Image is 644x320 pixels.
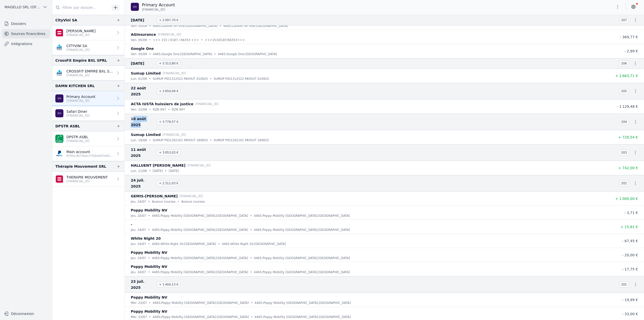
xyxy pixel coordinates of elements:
p: [FINANCIAL_ID] [66,114,90,118]
p: 4465;Poppy Mobility [GEOGRAPHIC_DATA];[GEOGRAPHIC_DATA] [152,213,248,218]
p: DPSTR ASBL [66,134,90,139]
p: [FINANCIAL_ID] [66,33,96,37]
p: Poppy Mobility NV [131,264,167,270]
p: 4465;Poppy Mobility [GEOGRAPHIC_DATA];[GEOGRAPHIC_DATA] [255,314,351,319]
p: CROSSFIT EMPIRE BXL SRL [66,69,113,74]
div: DAMN KITCHEN SRL [55,83,95,89]
div: • [250,213,252,218]
a: Safari Diner [FINANCIAL_ID] [52,106,125,121]
p: mer. 23/07 [131,314,147,319]
span: - 3,71 € [624,211,638,215]
a: THERAPIE MOUVEMENT [FINANCIAL_ID] [52,172,125,187]
span: 18 août 2025 [131,116,155,128]
img: KBC_BRUSSELS_KREDBEBB.png [55,69,63,77]
p: +++ 153 / 0187 / 66353 +++ [153,38,199,43]
p: ven. 22/08 [131,107,147,112]
p: RZN 947 [172,107,185,112]
p: 4465;Poppy Mobility [GEOGRAPHIC_DATA];[GEOGRAPHIC_DATA] [254,270,350,275]
a: Dossiers [2,19,50,28]
img: BNP_BE_BUSINESS_GEBABEBB.png [55,135,63,143]
span: 22 août 2025 [131,85,155,97]
img: belfius-1.png [55,29,63,37]
p: GEMIS-[PERSON_NAME] [131,193,178,199]
div: • [149,76,151,81]
span: 203 [619,150,629,156]
span: 202 [619,180,629,186]
p: Avance courses [152,199,176,204]
div: • [149,168,151,173]
span: - 19,99 € [622,298,638,302]
p: Primary Account [66,94,95,99]
a: CROSSFIT EMPIRE BXL SRL [FINANCIAL_ID] [52,66,125,81]
div: CrossFit Empire BXL SPRL [55,57,107,63]
p: ven. 05/09 [131,52,147,57]
span: 204 [619,119,629,125]
p: AGInsurance [131,31,156,38]
p: Primary Account [142,2,175,8]
p: 4465;White Night 20;[GEOGRAPHIC_DATA] [222,241,286,246]
p: Poppy Mobility NV [131,294,167,300]
a: CITYVINI SA [FINANCIAL_ID] [52,40,125,55]
img: AION_BMPBBEBBXXX.png [55,94,63,102]
p: [FINANCIAL_ID] [163,71,186,76]
img: PAYPAL_PPLXLULL.png [55,150,63,158]
p: 4465;Poppy Mobility [GEOGRAPHIC_DATA];[GEOGRAPHIC_DATA] [152,256,248,261]
img: AION_BMPBBEBBXXX.png [55,109,63,117]
p: jeu. 24/07 [131,270,146,275]
div: • [178,199,179,204]
span: MAGELLO SRL (OFFICIEL) [5,5,41,10]
div: • [251,314,253,319]
p: ven. 05/09 [131,38,147,43]
span: + 726,54 € [618,135,638,139]
div: • [149,52,151,57]
p: lun. 11/08 [131,168,147,173]
p: SUMUP PID1312522 PAYOUT 010925 [153,76,208,81]
span: 206 [619,60,629,66]
p: SUMUP PID1292101 PAYOUT 180825 [153,138,208,143]
p: Poppy Mobility NV [131,250,167,256]
span: + 2 663,71 € [615,74,638,78]
a: Intégrations [2,39,50,48]
div: • [149,300,151,305]
p: [FINANCIAL_ID] [195,101,219,106]
p: lun. 01/09 [131,76,147,81]
p: +++153/0187/66353+++ [205,38,245,43]
span: 24 juil. 2025 [131,177,155,189]
p: 4465;Poppy Mobility [GEOGRAPHIC_DATA];[GEOGRAPHIC_DATA] [152,227,248,232]
span: [FINANCIAL_ID] [142,8,165,12]
div: • [214,52,216,57]
a: [PERSON_NAME] [FINANCIAL_ID] [52,25,125,40]
p: [DATE] [169,168,179,173]
span: - 2,99 € [624,49,638,53]
span: 11 août 2025 [131,147,155,159]
span: - 20,00 € [622,253,638,257]
p: 4465;Poppy Mobility [GEOGRAPHIC_DATA];[GEOGRAPHIC_DATA] [254,213,350,218]
a: Primary Account [FINANCIAL_ID] [52,91,125,106]
div: • [149,314,151,319]
p: ven. 05/09 [131,23,147,28]
p: [FINANCIAL_ID] [66,99,95,103]
p: HALLUENT [PERSON_NAME] [131,162,185,168]
p: [FINANCIAL_ID] [66,73,113,77]
span: + 2 650,09 € [157,88,180,94]
div: CityVini SA [55,17,77,23]
a: Sources financières [2,29,50,38]
span: - 33,00 € [622,312,638,316]
p: 6f3fecdb7deac57b6ebd7e6514363c13 [66,154,113,158]
span: 207 [619,17,629,23]
div: • [201,38,203,43]
p: SUMUP PID1312522 PAYOUT 010925 [214,76,269,81]
div: • [149,138,151,143]
p: Poppy Mobility NV [131,308,167,314]
span: + 1 000,00 € [615,197,638,201]
p: Sumup Limited [131,70,161,76]
p: [FINANCIAL_ID] [66,139,90,143]
div: • [148,227,150,232]
p: Main account [66,149,113,154]
p: 4465;Latelier en ville;[GEOGRAPHIC_DATA] [223,23,288,28]
p: - [131,221,132,227]
p: THERAPIE MOUVEMENT [66,175,108,180]
p: Avance courses [181,199,205,204]
div: • [148,256,150,261]
span: - 369,77 € [620,35,638,39]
